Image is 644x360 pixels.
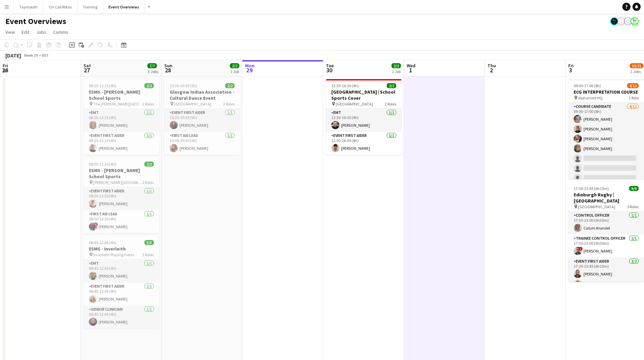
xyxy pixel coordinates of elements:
span: Fri [568,63,574,69]
span: Alphamed HQ [578,95,603,100]
span: 29 [244,66,255,74]
span: 26 [2,66,8,74]
app-card-role: First Aid Lead1/108:30-12:30 (4h)![PERSON_NAME] [84,210,159,233]
app-card-role: First Aid Lead1/115:30-20:30 (5h)[PERSON_NAME] [164,132,240,155]
span: [PERSON_NAME][GEOGRAPHIC_DATA] [93,180,142,185]
span: 4/12 [627,83,639,88]
span: 2/2 [144,162,154,167]
span: The [PERSON_NAME][GEOGRAPHIC_DATA] [93,101,142,106]
h3: ECG INTERPRETATION COURSE [568,89,644,95]
app-card-role: EMT1/108:15-12:15 (4h)[PERSON_NAME] [84,109,159,132]
app-user-avatar: Operations Team [617,17,625,25]
span: 2/2 [144,83,154,88]
span: Edit [22,29,29,35]
app-card-role: Event First Aider1/108:30-12:30 (4h)[PERSON_NAME] [84,187,159,210]
div: 3 Jobs [148,69,158,74]
span: 2 Roles [385,101,396,106]
span: Sat [84,63,91,69]
span: [GEOGRAPHIC_DATA] [336,101,373,106]
h3: ESMS - [PERSON_NAME] School Sports [84,89,159,101]
span: 2 [486,66,496,74]
span: 2 Roles [142,180,154,185]
span: Sun [164,63,172,69]
span: View [5,29,15,35]
h3: ESMS - [PERSON_NAME] School Sports [84,167,159,179]
span: 09:00-17:00 (8h) [574,83,601,88]
button: Event Overviews [103,0,145,14]
h1: Event Overviews [5,16,66,26]
h3: Glasgow Indian Association - Cultural Dance Event [164,89,240,101]
button: Taymouth [14,0,43,14]
div: 1 Job [230,69,239,74]
app-card-role: EMT1/112:30-16:30 (4h)[PERSON_NAME] [326,109,402,132]
app-card-role: Trainee Control Officer1/117:30-23:00 (5h30m)![PERSON_NAME] [568,235,644,258]
span: 2/2 [387,83,396,88]
app-card-role: EMT1/108:45-12:45 (4h)[PERSON_NAME] [84,260,159,283]
h3: ESMS - Inverleith [84,246,159,252]
span: 2/2 [391,63,401,68]
span: 17:30-23:45 (6h15m) [574,186,609,191]
app-job-card: 08:30-12:30 (4h)2/2ESMS - [PERSON_NAME] School Sports [PERSON_NAME][GEOGRAPHIC_DATA]2 RolesEvent ... [84,158,159,233]
a: View [3,28,18,37]
app-job-card: 17:30-23:45 (6h15m)9/9Edinburgh Rugby | [GEOGRAPHIC_DATA] [GEOGRAPHIC_DATA]5 RolesControl Officer... [568,182,644,282]
app-user-avatar: Clinical Team [610,17,618,25]
div: [DATE] [5,52,21,59]
span: 5 Roles [627,204,639,209]
app-user-avatar: Operations Team [624,17,632,25]
app-card-role: Event First Aider1/108:15-12:15 (4h)[PERSON_NAME] [84,132,159,155]
app-job-card: 08:45-12:45 (4h)3/3ESMS - Inverleith Inverleith Playing Fields3 RolesEMT1/108:45-12:45 (4h)[PERSO... [84,236,159,329]
span: 2 Roles [142,101,154,106]
span: 13/21 [630,63,643,68]
div: 1 Job [392,69,401,74]
div: 2 Jobs [630,69,643,74]
span: 27 [82,66,91,74]
app-user-avatar: Operations Manager [630,17,639,25]
span: 2/2 [225,83,235,88]
span: Inverleith Playing Fields [93,252,134,257]
span: 28 [163,66,172,74]
a: Edit [19,28,32,37]
span: 7/7 [147,63,157,68]
a: Comms [50,28,71,37]
span: Thu [487,63,496,69]
app-job-card: 08:15-12:15 (4h)2/2ESMS - [PERSON_NAME] School Sports The [PERSON_NAME][GEOGRAPHIC_DATA]2 RolesEM... [84,79,159,155]
app-card-role: Course Candidate4/1209:00-17:00 (8h)[PERSON_NAME][PERSON_NAME][PERSON_NAME][PERSON_NAME] [568,103,644,234]
span: 2/2 [230,63,239,68]
app-card-role: Event First Aider1/108:45-12:45 (4h)[PERSON_NAME] [84,283,159,306]
span: [GEOGRAPHIC_DATA] [174,101,211,106]
span: 15:30-20:30 (5h) [170,83,197,88]
h3: Edinburgh Rugby | [GEOGRAPHIC_DATA] [568,192,644,204]
span: 3/3 [144,240,154,245]
div: BST [42,53,49,58]
span: 12:30-16:30 (4h) [331,83,359,88]
span: 08:30-12:30 (4h) [89,162,116,167]
span: 1 Role [629,95,639,100]
span: 30 [325,66,334,74]
div: 09:00-17:00 (8h)4/12ECG INTERPRETATION COURSE Alphamed HQ1 RoleCourse Candidate4/1209:00-17:00 (8... [568,79,644,179]
app-card-role: Event First Aider1/115:30-20:30 (5h)[PERSON_NAME] [164,109,240,132]
app-card-role: Senior Clinician1/108:45-12:45 (4h)[PERSON_NAME] [84,306,159,329]
button: On Call Rotas [43,0,77,14]
app-card-role: Event First Aider1/112:30-16:30 (4h)[PERSON_NAME] [326,132,402,155]
app-job-card: 15:30-20:30 (5h)2/2Glasgow Indian Association - Cultural Dance Event [GEOGRAPHIC_DATA]2 RolesEven... [164,79,240,155]
span: ! [579,247,583,251]
span: Comms [53,29,68,35]
span: ! [94,222,98,226]
span: 1 [406,66,415,74]
h3: [GEOGRAPHIC_DATA] | School Sports Cover [326,89,402,101]
app-job-card: 12:30-16:30 (4h)2/2[GEOGRAPHIC_DATA] | School Sports Cover [GEOGRAPHIC_DATA]2 RolesEMT1/112:30-16... [326,79,402,155]
span: Tue [326,63,334,69]
span: [GEOGRAPHIC_DATA] [578,204,615,209]
a: Jobs [33,28,49,37]
span: Jobs [36,29,46,35]
span: Fri [3,63,8,69]
span: 3 [567,66,574,74]
span: Week 39 [22,53,39,58]
button: Training [77,0,103,14]
app-card-role: Control Officer1/117:30-23:00 (5h30m)Calum Arundel [568,212,644,235]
